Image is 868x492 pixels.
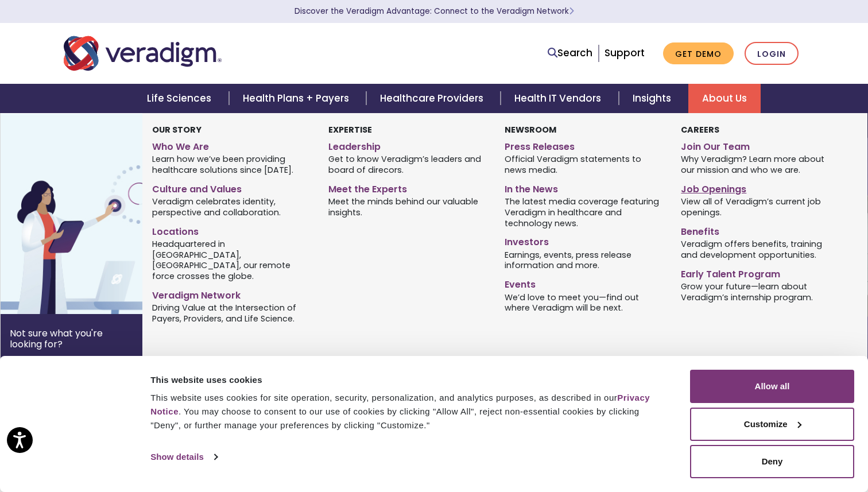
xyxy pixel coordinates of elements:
[505,232,664,249] a: Investors
[604,46,645,60] a: Support
[505,179,664,196] a: In the News
[152,238,311,281] span: Headquartered in [GEOGRAPHIC_DATA], [GEOGRAPHIC_DATA], our remote force crosses the globe.
[681,196,840,218] span: View all of Veradigm’s current job openings.
[505,137,664,153] a: Press Releases
[663,42,734,65] a: Get Demo
[152,196,311,218] span: Veradigm celebrates identity, perspective and collaboration.
[569,6,574,17] span: Learn More
[548,45,592,61] a: Search
[681,264,840,281] a: Early Talent Program
[681,179,840,196] a: Job Openings
[648,421,854,478] iframe: Drift Chat Widget
[681,238,840,260] span: Veradigm offers benefits, training and development opportunities.
[681,137,840,153] a: Join Our Team
[152,124,201,135] strong: Our Story
[150,448,217,466] a: Show details
[328,153,487,176] span: Get to know Veradigm’s leaders and board of direcors.
[505,196,664,229] span: The latest media coverage featuring Veradigm in healthcare and technology news.
[152,153,311,176] span: Learn how we’ve been providing healthcare solutions since [DATE].
[505,153,664,176] span: Official Veradigm statements to news media.
[133,84,228,113] a: Life Sciences
[10,328,133,350] p: Not sure what you're looking for?
[229,84,366,113] a: Health Plans + Payers
[619,84,688,113] a: Insights
[681,153,840,176] span: Why Veradigm? Learn more about our mission and who we are.
[150,373,664,387] div: This website uses cookies
[328,137,487,153] a: Leadership
[152,302,311,324] span: Driving Value at the Intersection of Payers, Providers, and Life Science.
[688,84,761,113] a: About Us
[152,179,311,196] a: Culture and Values
[690,370,854,403] button: Allow all
[328,179,487,196] a: Meet the Experts
[501,84,618,113] a: Health IT Vendors
[745,42,799,65] a: Login
[328,124,372,135] strong: Expertise
[294,6,574,17] a: Discover the Veradigm Advantage: Connect to the Veradigm NetworkLearn More
[681,280,840,303] span: Grow your future—learn about Veradigm’s internship program.
[505,249,664,271] span: Earnings, events, press release information and more.
[681,222,840,238] a: Benefits
[505,124,556,135] strong: Newsroom
[1,113,185,314] img: Vector image of Veradigm’s Story
[505,291,664,313] span: We’d love to meet you—find out where Veradigm will be next.
[366,84,501,113] a: Healthcare Providers
[152,137,311,153] a: Who We Are
[690,408,854,441] button: Customize
[150,391,664,432] div: This website uses cookies for site operation, security, personalization, and analytics purposes, ...
[152,285,311,302] a: Veradigm Network
[152,222,311,238] a: Locations
[64,34,222,72] img: Veradigm logo
[328,196,487,218] span: Meet the minds behind our valuable insights.
[681,124,719,135] strong: Careers
[505,274,664,291] a: Events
